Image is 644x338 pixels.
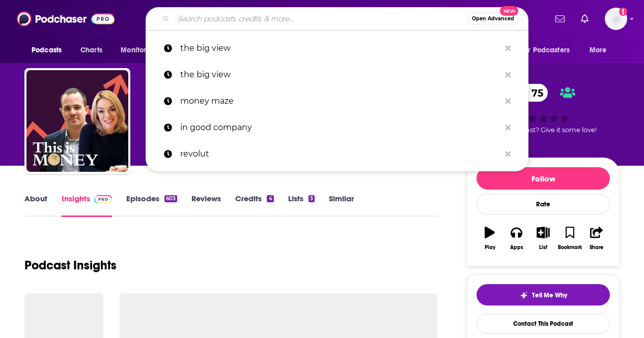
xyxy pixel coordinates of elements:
[62,194,112,217] a: InsightsPodchaser Pro
[605,8,627,30] span: Logged in as BrunswickDigital
[500,6,518,16] span: New
[485,244,495,251] div: Play
[583,220,610,257] button: Share
[164,195,177,202] div: 603
[180,88,500,114] p: money maze
[146,62,528,88] a: the big view
[590,244,603,251] div: Share
[74,41,108,60] a: Charts
[472,16,514,21] span: Open Advanced
[521,43,570,57] span: For Podcasters
[309,195,315,202] div: 3
[530,220,556,257] button: List
[539,244,547,251] div: List
[521,84,548,102] span: 75
[26,70,128,172] img: This is Money Podcast
[490,126,597,134] span: Good podcast? Give it some love!
[619,8,627,16] svg: Add a profile image
[556,220,583,257] button: Bookmark
[235,194,273,217] a: Credits4
[146,35,528,62] a: the big view
[32,43,62,57] span: Podcasts
[17,9,115,28] img: Podchaser - Follow, Share and Rate Podcasts
[477,314,610,333] a: Contact This Podcast
[24,41,75,60] button: open menu
[191,194,221,217] a: Reviews
[174,11,467,27] input: Search podcasts, credits, & more...
[180,35,500,62] p: the big view
[288,194,315,217] a: Lists3
[94,195,112,203] img: Podchaser Pro
[477,167,610,190] button: Follow
[503,220,529,257] button: Apps
[514,41,584,60] button: open menu
[467,13,519,25] button: Open AdvancedNew
[605,8,627,30] img: User Profile
[80,43,102,57] span: Charts
[551,10,569,27] a: Show notifications dropdown
[558,244,582,251] div: Bookmark
[126,194,177,217] a: Episodes603
[114,41,170,60] button: open menu
[477,284,610,305] button: tell me why sparkleTell Me Why
[180,114,500,141] p: in good company
[146,141,528,167] a: revolut
[520,291,528,299] img: tell me why sparkle
[511,84,548,102] a: 75
[180,62,500,88] p: the big view
[590,43,607,57] span: More
[510,244,523,251] div: Apps
[582,41,620,60] button: open menu
[180,141,500,167] p: revolut
[24,258,117,273] h1: Podcast Insights
[532,291,567,299] span: Tell Me Why
[477,220,503,257] button: Play
[605,8,627,30] button: Show profile menu
[477,194,610,214] div: Rate
[24,194,47,217] a: About
[146,88,528,114] a: money maze
[267,195,273,202] div: 4
[146,114,528,141] a: in good company
[577,10,593,27] a: Show notifications dropdown
[467,77,620,140] div: 75Good podcast? Give it some love!
[121,43,157,57] span: Monitoring
[329,194,354,217] a: Similar
[146,7,528,30] div: Search podcasts, credits, & more...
